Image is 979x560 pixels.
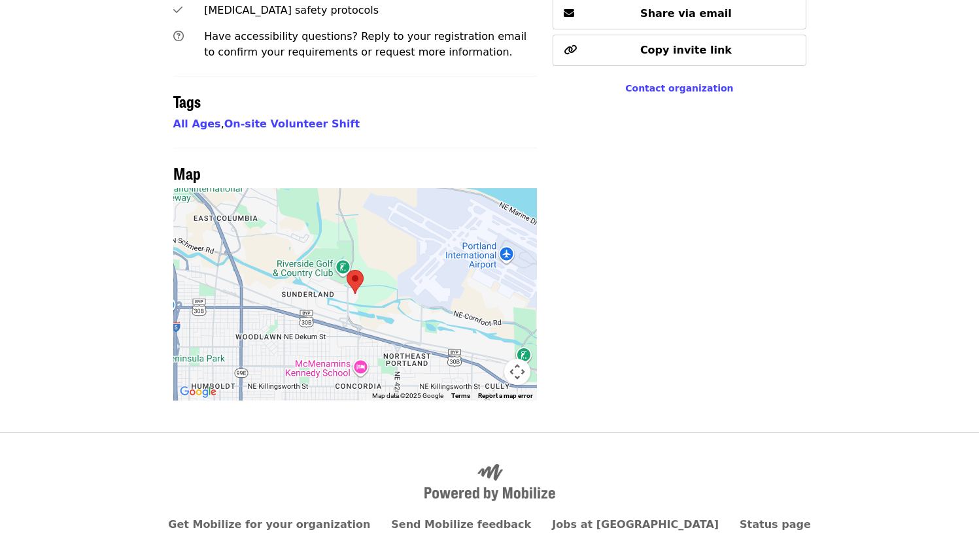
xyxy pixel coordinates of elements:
a: Open this area in Google Maps (opens a new window) [177,384,220,401]
div: [MEDICAL_DATA] safety protocols [204,3,537,18]
span: Share via email [640,7,732,20]
a: Terms [451,392,470,399]
i: check icon [173,4,182,16]
nav: Primary footer navigation [173,517,806,533]
span: , [173,118,224,130]
a: All Ages [173,118,221,130]
a: On-site Volunteer Shift [224,118,360,130]
a: Report a map error [478,392,533,399]
a: Jobs at [GEOGRAPHIC_DATA] [552,518,719,531]
button: Map camera controls [504,359,530,385]
a: Contact organization [625,83,733,93]
span: Have accessibility questions? Reply to your registration email to confirm your requirements or re... [204,30,526,58]
span: Tags [173,90,201,112]
img: Powered by Mobilize [424,464,555,502]
i: question-circle icon [173,30,184,42]
span: Map [173,161,201,184]
span: Copy invite link [640,44,732,56]
button: Copy invite link [553,35,806,66]
span: Map data ©2025 Google [372,392,443,399]
a: Get Mobilize for your organization [168,518,370,531]
a: Status page [740,518,811,531]
a: Send Mobilize feedback [391,518,531,531]
img: Google [177,384,220,401]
